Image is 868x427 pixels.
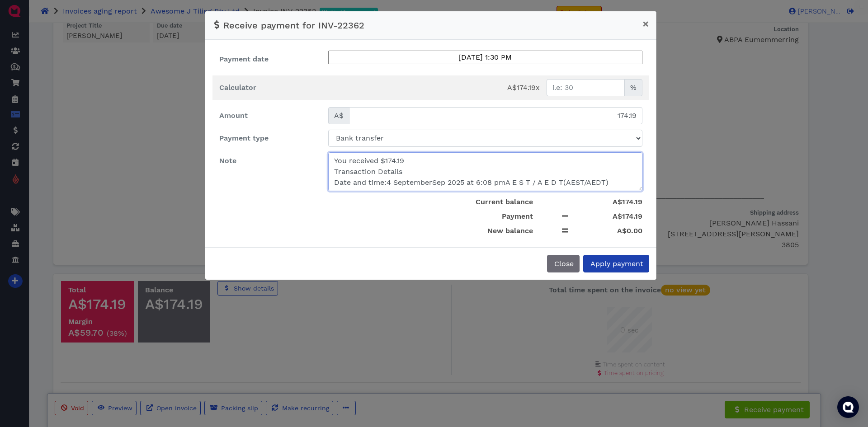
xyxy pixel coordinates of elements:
span: × [642,18,649,30]
button: Apply payment [583,255,649,272]
span: Receive payment for INV-22362 [223,20,364,31]
span: A$0.00 [617,226,642,235]
span: Payment date [219,55,269,63]
span: Note [219,156,236,165]
div: A$ [328,107,349,124]
span: Payment type [219,134,269,142]
span: Current balance [476,197,533,206]
button: Close [547,255,580,272]
div: Open Intercom Messenger [837,396,859,418]
input: 0.00 [349,107,642,124]
div: x [321,82,540,93]
span: A$174.19 [507,83,536,92]
button: Close [635,11,656,37]
span: Calculator [219,83,256,92]
span: % [624,79,642,96]
textarea: You received $174.19 Transaction Details Date and time:4 SeptemberSep 2025 at 6:08 pmA E S T / A ... [328,152,642,191]
span: A$174.19 [613,197,642,206]
span: Amount [219,111,248,120]
span: Apply payment [589,259,643,268]
input: i.e: 30 [547,79,625,96]
span: A$174.19 [613,212,642,221]
span: Close [553,259,574,268]
span: Payment [502,212,533,221]
span: New balance [487,226,533,235]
